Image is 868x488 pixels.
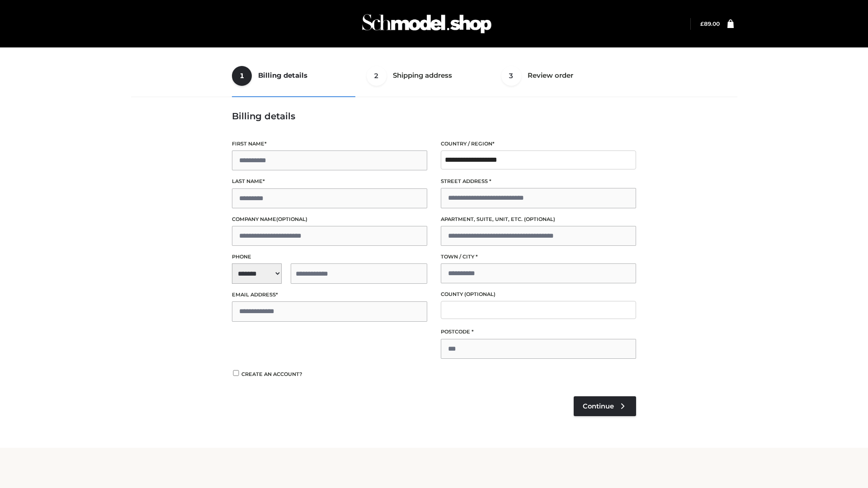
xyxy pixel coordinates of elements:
[441,215,636,224] label: Apartment, suite, unit, etc.
[700,20,720,27] a: £89.00
[441,328,636,336] label: Postcode
[441,177,636,186] label: Street address
[574,396,636,416] a: Continue
[241,371,302,377] span: Create an account?
[232,253,427,261] label: Phone
[232,291,427,299] label: Email address
[700,20,720,27] bdi: 89.00
[583,402,614,410] span: Continue
[524,216,555,222] span: (optional)
[441,140,636,148] label: Country / Region
[359,6,495,42] img: Schmodel Admin 964
[232,215,427,224] label: Company name
[700,20,704,27] span: £
[232,140,427,148] label: First name
[232,111,636,122] h3: Billing details
[441,253,636,261] label: Town / City
[276,216,307,222] span: (optional)
[464,291,495,297] span: (optional)
[441,290,636,299] label: County
[232,177,427,186] label: Last name
[232,370,240,376] input: Create an account?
